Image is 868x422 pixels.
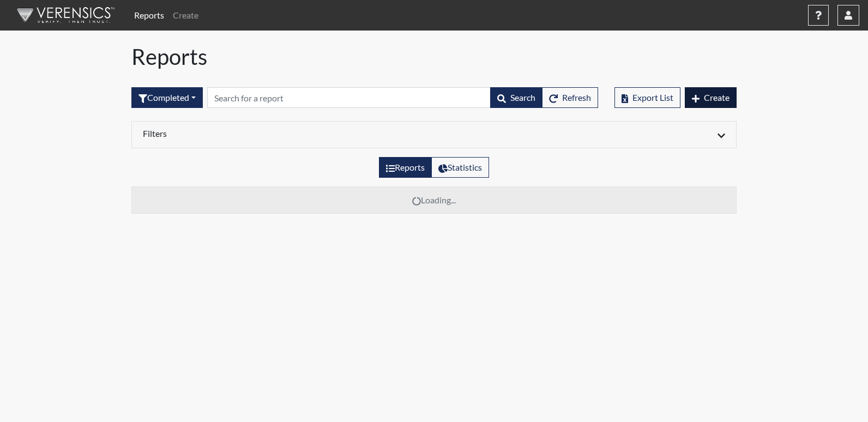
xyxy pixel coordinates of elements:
[562,92,591,103] span: Refresh
[704,92,730,103] span: Create
[135,128,733,141] div: Click to expand/collapse filters
[490,87,542,108] button: Search
[168,4,203,26] a: Create
[131,44,737,70] h1: Reports
[131,87,203,108] div: Filter by interview status
[614,87,680,108] button: Export List
[132,187,737,214] td: Loading...
[143,128,426,138] h6: Filters
[207,87,491,108] input: Search by Registration ID, Interview Number, or Investigation Name.
[510,92,535,103] span: Search
[685,87,737,108] button: Create
[542,87,598,108] button: Refresh
[131,87,203,108] button: Completed
[379,157,432,178] label: View the list of reports
[130,4,168,26] a: Reports
[632,92,673,103] span: Export List
[431,157,489,178] label: View statistics about completed interviews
